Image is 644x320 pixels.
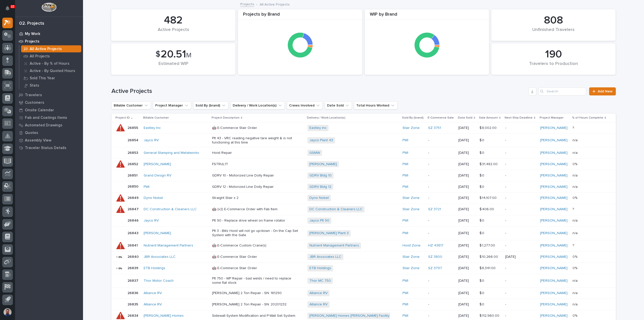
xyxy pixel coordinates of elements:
a: Add New [589,87,616,95]
a: [PERSON_NAME] [540,162,568,166]
p: - [505,173,536,178]
p: 26839 [128,265,139,270]
p: 🤖 E-Commerce Stair Order [212,255,300,259]
a: [PERSON_NAME] [540,314,568,318]
a: [PERSON_NAME] [540,219,568,223]
a: [PERSON_NAME] [540,207,568,211]
div: Notifications22 [6,6,13,14]
a: PWI [403,185,408,189]
a: [PERSON_NAME] [540,151,568,155]
a: SZ 3721 [428,207,441,211]
a: [PERSON_NAME] [144,231,171,235]
a: Thor MC 750 [309,279,331,283]
p: n/a [573,290,579,295]
p: 🤖 (v2) E-Commerce Order with Fab Item [212,207,300,211]
p: - [505,279,536,283]
p: Fab and Coatings Items [25,116,67,120]
p: All Active Projects [30,47,62,51]
p: Sold This Year [30,76,55,81]
a: Thor Motor Coach [144,279,174,283]
div: WIP by Brand [365,12,489,20]
a: PWI [403,291,408,295]
p: [DATE] [458,138,475,143]
p: 26836 [128,290,139,295]
a: Hoist Zone [403,243,421,248]
p: [DATE] [458,162,475,166]
p: Billable Customer [143,115,169,121]
a: [PERSON_NAME] [540,279,568,283]
a: [PERSON_NAME] [540,185,568,189]
p: Sale Amount [479,115,498,121]
p: - [505,185,536,189]
a: GSMW [309,151,320,155]
p: Automated Drawings [25,123,62,128]
div: Search [538,87,586,95]
a: Traveler Status Details [15,144,83,152]
a: Automated Drawings [15,121,83,129]
div: Active Projects [120,27,227,38]
a: General Stamping and Metalworks [144,151,199,155]
p: - [428,291,454,295]
p: Plt 90 - Replace drive wheel on frame rotator [212,219,300,223]
tr: 2683526835 Alliance RV [PERSON_NAME] 2 Ton Repair - SN: 20201232Alliance RV PWI -[DATE]$ 0$ 0 -[P... [111,299,616,310]
p: [DATE] [458,302,475,307]
p: 26840 [128,254,140,259]
p: Traveler Status Details [25,146,66,150]
a: Onsite Calendar [15,106,83,114]
a: PWI [403,138,408,143]
p: GDRV 10 - Motorized Line Dolly Repair [212,173,300,178]
p: - [428,314,454,318]
p: [DATE] [458,207,475,211]
p: 26837 [128,278,139,283]
p: - [505,314,536,318]
span: $ [155,50,160,59]
p: Next Ship Deadline [505,115,533,121]
p: n/a [573,301,579,307]
div: 02. Projects [19,21,44,26]
p: - [505,207,536,211]
p: 🤖 E-Commerce Stair Order [212,126,300,130]
p: Project ID [115,115,130,121]
p: 26847 [128,206,140,211]
p: Sold By (brand) [402,115,424,121]
p: ? [573,125,575,130]
a: Stair Zone [403,207,420,211]
p: $ 31,482.00 [479,161,499,166]
a: [PERSON_NAME] [540,291,568,295]
tr: 2685026850 PWI GDRV 12 - Motorized Line Dolly RepairGDRV Bldg 12 PWI -[DATE]$ 0$ 0 -[PERSON_NAME]... [111,181,616,192]
p: n/a [573,172,579,178]
a: Stair Zone [403,196,420,200]
p: [PERSON_NAME] 2 Ton Repair - SN: 20201232 [212,302,300,307]
a: ETB Holdings [144,266,165,270]
p: 26843 [128,230,139,235]
p: $ 0 [479,290,485,295]
a: All Projects [19,53,83,60]
p: ? [573,242,575,248]
p: [DATE] [458,196,475,200]
a: PWI [403,162,408,166]
span: 20.51 [161,49,186,60]
a: [PERSON_NAME] Homes [PERSON_NAME] Facility [309,314,389,318]
p: All Active Projects [260,1,290,7]
button: Delivery / Work Location(s) [230,101,285,110]
p: [DATE] [458,243,475,248]
p: 26854 [128,137,139,143]
a: Stair Zone [403,255,420,259]
p: 26846 [128,218,140,223]
div: Projects by Brand [238,12,362,20]
p: Onsite Calendar [25,108,54,113]
p: - [428,173,454,178]
div: 482 [120,14,227,27]
p: $ 0 [479,218,485,223]
p: [DATE] [458,151,475,155]
a: [PERSON_NAME] [309,162,337,166]
a: [PERSON_NAME] [540,255,568,259]
a: Alliance RV [309,291,328,295]
p: Project Manager [540,115,563,121]
tr: 2685126851 Grand Design RV GDRV 10 - Motorized Line Dolly RepairGDRV Bldg 10 PWI -[DATE]$ 0$ 0 -[... [111,170,616,181]
p: Hoist Repair [212,151,300,155]
p: $ 8,341.00 [479,265,497,270]
tr: 2684926849 Dyno Nobel Straight Stair x 2Dyno Nobel Stair Zone -[DATE]$ 14,107.00$ 14,107.00 -[PER... [111,192,616,204]
a: [PERSON_NAME] [540,138,568,143]
a: PWI [403,231,408,235]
